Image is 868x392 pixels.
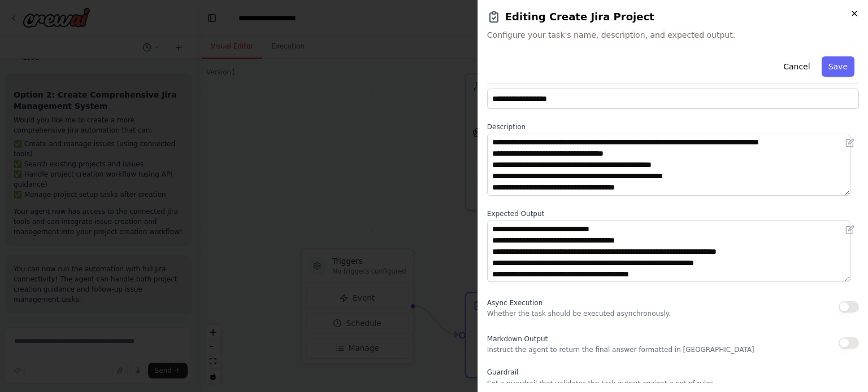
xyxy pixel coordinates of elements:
span: Async Execution [487,299,542,307]
p: Instruct the agent to return the final answer formatted in [GEOGRAPHIC_DATA] [487,345,754,354]
span: Configure your task's name, description, and expected output. [487,29,859,41]
span: Markdown Output [487,335,548,343]
button: Cancel [776,56,817,77]
button: Open in editor [843,223,857,236]
button: Save [822,56,854,77]
label: Expected Output [487,209,859,218]
label: Description [487,122,859,131]
p: Set a guardrail that validates the task output against a set of rules. [487,379,859,388]
p: Whether the task should be executed asynchronously. [487,309,671,318]
h2: Editing Create Jira Project [487,9,859,25]
button: Open in editor [843,136,857,149]
label: Guardrail [487,368,859,377]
